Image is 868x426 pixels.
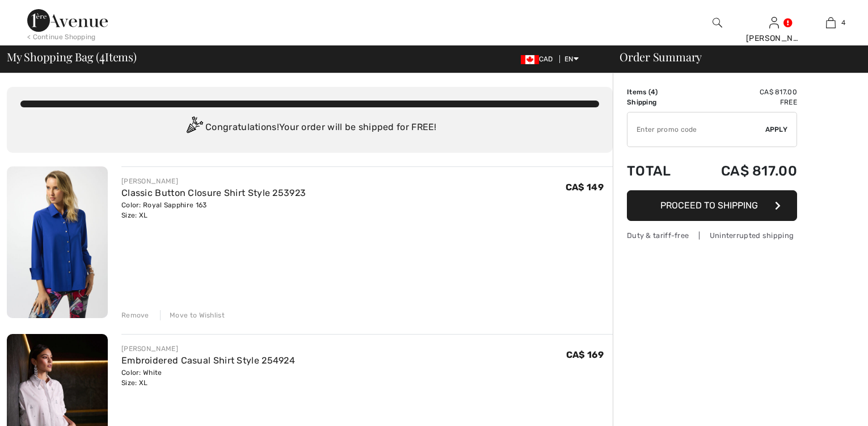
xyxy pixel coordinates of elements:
div: Move to Wishlist [160,310,225,320]
div: [PERSON_NAME] [746,32,802,44]
span: Apply [765,124,788,135]
div: [PERSON_NAME] [121,176,306,186]
a: Sign In [769,17,779,28]
td: CA$ 817.00 [689,152,797,190]
span: CA$ 169 [566,349,604,360]
span: 4 [841,18,845,28]
a: 4 [803,16,858,30]
img: My Info [769,16,779,30]
input: Promo code [627,112,765,147]
button: Proceed to Shipping [627,190,797,221]
div: Order Summary [606,51,861,62]
span: CAD [521,55,558,63]
img: 1ère Avenue [27,9,108,32]
img: Classic Button Closure Shirt Style 253923 [7,166,108,318]
span: My Shopping Bag ( Items) [7,51,137,62]
a: Classic Button Closure Shirt Style 253923 [121,187,306,198]
a: Embroidered Casual Shirt Style 254924 [121,355,295,366]
div: Congratulations! Your order will be shipped for FREE! [20,116,599,139]
div: Color: Royal Sapphire 163 Size: XL [121,200,306,220]
div: Duty & tariff-free | Uninterrupted shipping [627,230,797,241]
span: CA$ 149 [566,182,604,193]
span: EN [564,55,579,63]
span: 4 [99,48,105,63]
td: CA$ 817.00 [689,87,797,97]
img: search the website [713,16,722,30]
div: Color: White Size: XL [121,367,295,388]
img: Canadian Dollar [521,55,539,64]
td: Shipping [627,97,689,107]
div: < Continue Shopping [27,32,96,42]
span: 4 [651,88,655,96]
td: Free [689,97,797,107]
img: My Bag [826,16,836,30]
td: Items ( ) [627,87,689,97]
div: [PERSON_NAME] [121,344,295,354]
td: Total [627,152,689,190]
img: Congratulation2.svg [183,116,205,139]
span: Proceed to Shipping [660,200,758,211]
div: Remove [121,310,149,320]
